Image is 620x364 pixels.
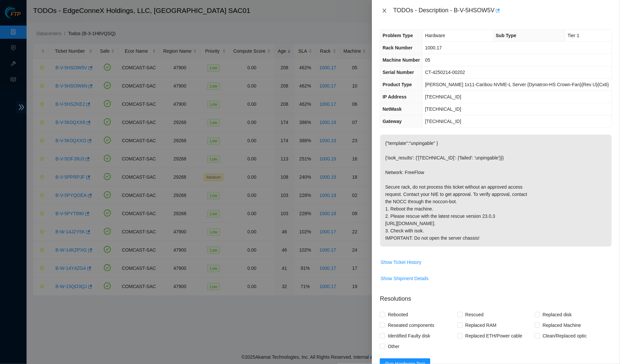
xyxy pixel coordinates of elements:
span: CT-4250214-00202 [425,70,465,75]
span: close [382,8,387,13]
span: Rebooted [385,309,411,320]
span: Other [385,341,402,352]
div: TODOs - Description - B-V-5HSOW5V [393,5,612,16]
span: Replaced ETH/Power cable [463,331,525,341]
p: {"template":"unpingable" } {'isok_results': {'[TECHNICAL_ID]': {'failed': 'unpingable'}}} Network... [380,135,612,247]
p: Resolutions [380,289,612,303]
span: Sub Type [496,33,517,38]
span: 05 [425,57,430,63]
span: NetMask [382,106,402,112]
span: Clean/Replaced optic [540,331,589,341]
span: [TECHNICAL_ID] [425,106,461,112]
span: [TECHNICAL_ID] [425,94,461,99]
button: Show Shipment Details [380,273,429,284]
span: Product Type [382,82,412,87]
button: Show Ticket History [380,257,422,268]
span: Problem Type [382,33,413,38]
span: Machine Number [382,57,420,63]
span: Replaced Machine [540,320,584,331]
span: [TECHNICAL_ID] [425,119,461,124]
span: IP Address [382,94,406,99]
span: Identified Faulty disk [385,331,433,341]
span: Gateway [382,119,402,124]
span: Replaced RAM [463,320,499,331]
span: Replaced disk [540,309,575,320]
span: Tier 1 [568,33,579,38]
span: Reseated components [385,320,437,331]
span: Serial Number [382,70,414,75]
span: [PERSON_NAME] 1x11-Caribou NVME-L Server {Dynatron-HS Crown-Fan}{Rev U}{Cx6} [425,82,609,87]
button: Close [380,8,389,14]
span: Show Ticket History [380,259,421,266]
span: Hardware [425,33,445,38]
span: 1000.17 [425,45,442,50]
span: Rack Number [382,45,412,50]
span: Rescued [463,309,486,320]
span: Show Shipment Details [380,275,429,282]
